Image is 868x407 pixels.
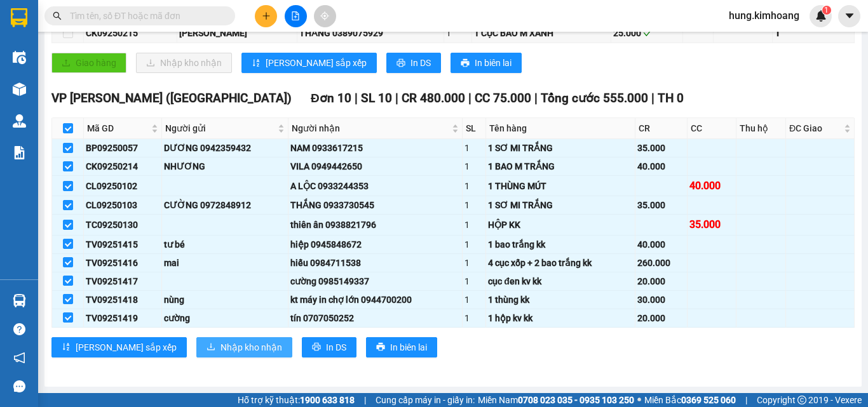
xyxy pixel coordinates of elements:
span: copyright [797,396,806,404]
span: Miền Nam [478,393,634,407]
div: 35.000 [689,217,734,232]
div: thiên ân 0938821796 [290,218,460,232]
button: uploadGiao hàng [51,53,126,73]
strong: 1900 633 818 [300,395,355,405]
div: 1 [465,159,484,173]
strong: 0708 023 035 - 0935 103 250 [518,395,634,405]
div: 30.000 [637,293,685,307]
button: downloadNhập kho nhận [196,337,292,357]
div: 20.000 [637,274,685,288]
div: 1 [465,218,484,232]
span: CC 75.000 [475,91,531,105]
span: In biên lai [475,56,512,70]
td: CL09250103 [84,196,162,215]
td: BP09250057 [84,139,162,157]
div: 1 BAO M TRẮNG [488,159,633,173]
div: TV09251417 [86,274,159,288]
span: Tổng cước 555.000 [541,91,648,105]
span: aim [320,11,329,20]
div: 260.000 [637,256,685,270]
div: [PERSON_NAME] [179,26,295,40]
div: 4 cục xốp + 2 bao trắng kk [488,256,633,270]
span: | [534,91,538,105]
div: 1 hộp kv kk [488,311,633,325]
div: 35.000 [637,198,685,212]
div: NHƯƠNG [164,159,286,173]
div: tư bé [164,237,286,251]
span: caret-down [844,10,855,22]
span: sort-ascending [252,58,261,69]
span: In DS [410,56,431,70]
div: TV09251416 [86,256,159,270]
span: file-add [291,11,300,20]
span: TH 0 [658,91,684,105]
span: [PERSON_NAME] sắp xếp [76,340,177,354]
img: warehouse-icon [13,114,26,128]
span: | [395,91,398,105]
div: hiệp 0945848672 [290,237,460,251]
th: Tên hàng [486,118,635,139]
div: TV09251418 [86,293,159,307]
div: CL09250102 [86,179,159,193]
span: ĐC Giao [789,121,841,135]
span: Người gửi [165,121,275,135]
th: Thu hộ [736,118,785,139]
span: printer [461,58,470,69]
div: CK09250215 [86,26,175,40]
div: TV09251419 [86,311,159,325]
span: In DS [326,340,346,354]
button: printerIn DS [386,53,441,73]
div: 1 [465,274,484,288]
div: cường 0985149337 [290,274,460,288]
img: icon-new-feature [815,10,827,22]
span: Cung cấp máy in - giấy in: [376,393,475,407]
span: printer [312,342,321,352]
div: 40.000 [637,237,685,251]
span: Người nhận [292,121,449,135]
td: CK09250215 [84,23,177,43]
strong: 0369 525 060 [681,395,736,405]
img: warehouse-icon [13,294,26,307]
span: notification [13,352,25,364]
div: 1 SƠ MI TRẮNG [488,141,633,155]
button: caret-down [838,5,860,27]
button: plus [255,5,277,27]
div: A LỘC 0933244353 [290,179,460,193]
span: | [468,91,471,105]
div: 1 [775,25,852,41]
span: check [643,29,652,37]
div: 35.000 [637,141,685,155]
div: THẮNG 0933730545 [290,198,460,212]
div: TV09251415 [86,237,159,251]
img: warehouse-icon [13,83,26,96]
div: cường [164,311,286,325]
span: In biên lai [390,340,427,354]
td: TV09251419 [84,309,162,328]
th: SL [463,118,486,139]
div: 1 SƠ MI TRẮNG [488,198,633,212]
td: TC09250130 [84,215,162,235]
span: printer [397,58,405,69]
button: printerIn biên lai [366,337,437,357]
th: CR [635,118,688,139]
span: plus [262,11,271,20]
span: VP [PERSON_NAME] ([GEOGRAPHIC_DATA]) [51,91,292,105]
div: tín 0707050252 [290,311,460,325]
div: HỘP KK [488,218,633,232]
img: logo-vxr [11,8,27,27]
div: 1 [446,26,470,40]
span: | [364,393,366,407]
span: Hỗ trợ kỹ thuật: [238,393,355,407]
div: 1 [465,311,484,325]
div: 1 bao trắng kk [488,237,633,251]
div: 40.000 [689,178,734,194]
th: CC [688,118,736,139]
span: question-circle [13,323,25,335]
div: 20.000 [637,311,685,325]
div: BP09250057 [86,141,159,155]
button: sort-ascending[PERSON_NAME] sắp xếp [51,337,187,357]
span: 1 [824,6,829,15]
div: nùng [164,293,286,307]
td: TV09251418 [84,291,162,309]
span: | [651,91,654,105]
